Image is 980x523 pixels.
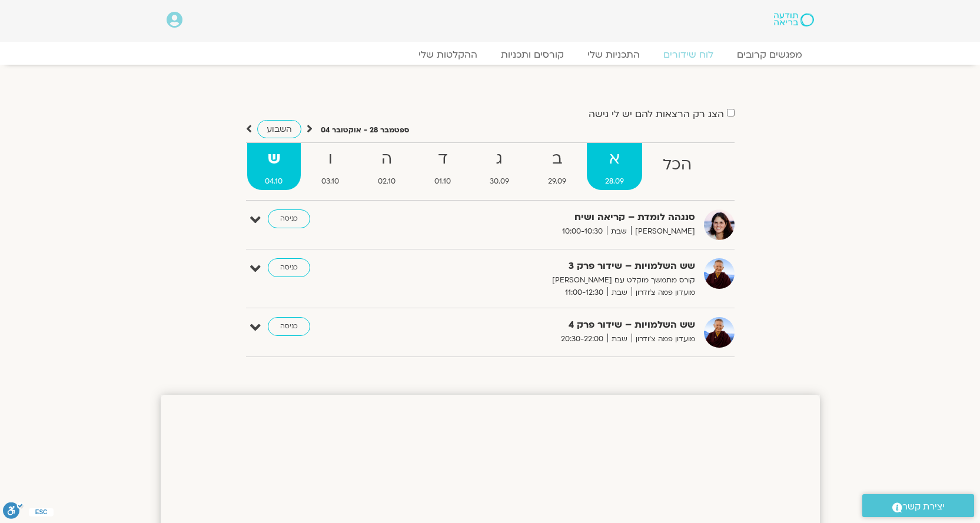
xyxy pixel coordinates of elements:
span: יצירת קשר [902,499,945,515]
span: [PERSON_NAME] [631,225,695,238]
a: הכל [645,143,710,190]
span: השבוע [267,124,292,135]
span: 01.10 [416,175,469,188]
strong: שש השלמויות – שידור פרק 3 [407,258,695,274]
a: מפגשים קרובים [725,49,814,61]
strong: ש [247,146,301,172]
span: מועדון פמה צ'ודרון [632,287,695,299]
a: כניסה [268,209,310,228]
span: 28.09 [587,175,642,188]
span: שבת [607,333,632,345]
span: 02.10 [360,175,414,188]
a: יצירת קשר [862,494,974,517]
a: כניסה [268,258,310,277]
a: לוח שידורים [652,49,725,61]
strong: סנגהה לומדת – קריאה ושיח [407,209,695,225]
span: 04.10 [247,175,301,188]
strong: ו [303,146,357,172]
p: ספטמבר 28 - אוקטובר 04 [321,124,409,136]
p: קורס מתמשך מוקלט עם [PERSON_NAME] [407,274,695,287]
a: ש04.10 [247,143,301,190]
strong: ה [360,146,414,172]
a: ההקלטות שלי [407,49,489,61]
span: שבת [607,287,632,299]
a: ה02.10 [360,143,414,190]
a: השבוע [257,120,301,138]
a: ו03.10 [303,143,357,190]
span: 03.10 [303,175,357,188]
a: כניסה [268,317,310,336]
span: 10:00-10:30 [558,225,607,238]
span: 11:00-12:30 [561,287,607,299]
nav: Menu [167,49,814,61]
span: שבת [607,225,631,238]
strong: ג [471,146,527,172]
a: ד01.10 [416,143,469,190]
a: ג30.09 [471,143,527,190]
a: התכניות שלי [576,49,652,61]
strong: שש השלמויות – שידור פרק 4 [407,317,695,333]
strong: הכל [645,152,710,178]
span: 30.09 [471,175,527,188]
span: 20:30-22:00 [557,333,607,345]
span: מועדון פמה צ'ודרון [632,333,695,345]
strong: ד [416,146,469,172]
span: 29.09 [530,175,584,188]
a: א28.09 [587,143,642,190]
strong: ב [530,146,584,172]
a: קורסים ותכניות [489,49,576,61]
strong: א [587,146,642,172]
label: הצג רק הרצאות להם יש לי גישה [589,109,724,119]
a: ב29.09 [530,143,584,190]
